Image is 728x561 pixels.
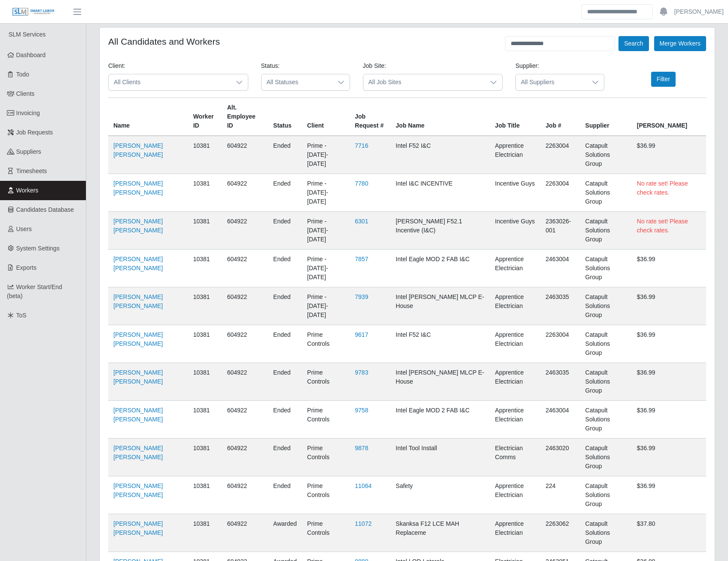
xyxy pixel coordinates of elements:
td: Catapult Solutions Group [580,439,632,476]
th: Status [268,98,302,136]
a: 9783 [355,369,368,376]
td: 10381 [188,363,222,401]
span: ToS [16,312,27,319]
td: Prime Controls [302,439,350,476]
td: 224 [540,476,580,514]
label: Client: [108,61,125,70]
td: 10381 [188,136,222,174]
th: [PERSON_NAME] [632,98,706,136]
a: [PERSON_NAME] [PERSON_NAME] [113,218,163,234]
a: [PERSON_NAME] [PERSON_NAME] [113,445,163,460]
td: [PERSON_NAME] F52.1 Incentive (I&C) [390,212,490,250]
td: 2263062 [540,514,580,552]
td: Intel F52 I&C [390,325,490,363]
a: 11064 [355,482,372,489]
a: [PERSON_NAME] [PERSON_NAME] [113,142,163,158]
td: Intel Tool Install [390,439,490,476]
td: Prime Controls [302,514,350,552]
td: Intel [PERSON_NAME] MLCP E-House [390,287,490,325]
a: [PERSON_NAME] [PERSON_NAME] [113,331,163,347]
th: Job # [540,98,580,136]
span: Clients [16,90,35,97]
td: 604922 [222,250,268,287]
span: All Suppliers [516,74,587,90]
a: 9758 [355,407,368,414]
span: All Clients [109,74,231,90]
td: 2263004 [540,325,580,363]
td: Apprentice Electrician [490,136,541,174]
td: $36.99 [632,401,706,439]
td: 2363026-001 [540,212,580,250]
td: ended [268,439,302,476]
td: 10381 [188,514,222,552]
td: 604922 [222,401,268,439]
td: Prime - [DATE]-[DATE] [302,174,350,212]
th: Worker ID [188,98,222,136]
td: awarded [268,514,302,552]
td: Apprentice Electrician [490,287,541,325]
td: Catapult Solutions Group [580,250,632,287]
td: Catapult Solutions Group [580,212,632,250]
td: 10381 [188,250,222,287]
span: Workers [16,187,39,194]
a: 11072 [355,520,372,527]
td: 2463020 [540,439,580,476]
a: [PERSON_NAME] [PERSON_NAME] [113,407,163,423]
td: Prime Controls [302,363,350,401]
td: $36.99 [632,439,706,476]
span: SLM Services [9,31,46,38]
span: All Statuses [262,74,332,90]
td: Apprentice Electrician [490,401,541,439]
button: Filter [651,72,676,87]
td: 10381 [188,174,222,212]
span: No rate set! Please check rates. [637,180,688,196]
td: 604922 [222,212,268,250]
td: Skanksa F12 LCE MAH Replaceme [390,514,490,552]
a: [PERSON_NAME] [PERSON_NAME] [113,256,163,271]
td: Catapult Solutions Group [580,476,632,514]
td: Catapult Solutions Group [580,174,632,212]
td: Intel [PERSON_NAME] MLCP E-House [390,363,490,401]
span: System Settings [16,245,60,252]
td: Catapult Solutions Group [580,136,632,174]
th: Supplier [580,98,632,136]
td: 604922 [222,325,268,363]
button: Search [618,36,649,51]
td: Prime - [DATE]-[DATE] [302,212,350,250]
td: Prime - [DATE]-[DATE] [302,136,350,174]
td: ended [268,287,302,325]
td: 604922 [222,174,268,212]
th: Job Title [490,98,541,136]
span: Invoicing [16,110,40,116]
a: [PERSON_NAME] [PERSON_NAME] [113,293,163,309]
td: 604922 [222,287,268,325]
td: 604922 [222,439,268,476]
label: Supplier: [515,61,539,70]
span: Todo [16,71,29,78]
td: Prime Controls [302,401,350,439]
td: Apprentice Electrician [490,325,541,363]
td: 10381 [188,287,222,325]
th: Job Name [390,98,490,136]
a: [PERSON_NAME] [PERSON_NAME] [113,369,163,385]
a: [PERSON_NAME] [674,7,724,16]
td: ended [268,174,302,212]
td: $36.99 [632,287,706,325]
td: 2263004 [540,174,580,212]
td: $36.99 [632,363,706,401]
span: Candidates Database [16,206,74,213]
td: Catapult Solutions Group [580,363,632,401]
td: Catapult Solutions Group [580,401,632,439]
h4: All Candidates and Workers [108,36,220,47]
td: ended [268,325,302,363]
span: No rate set! Please check rates. [637,218,688,234]
td: Intel Eagle MOD 2 FAB I&C [390,401,490,439]
a: [PERSON_NAME] [PERSON_NAME] [113,482,163,498]
td: Apprentice Electrician [490,514,541,552]
label: Status: [261,61,280,70]
td: 2263004 [540,136,580,174]
td: ended [268,136,302,174]
td: 2463004 [540,250,580,287]
td: 10381 [188,439,222,476]
td: 2463004 [540,401,580,439]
